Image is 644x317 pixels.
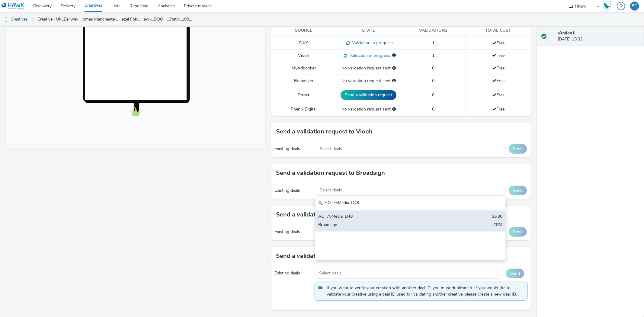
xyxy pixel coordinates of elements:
[392,78,396,84] div: Please select a deal below and click on Send to send a validation request to Broadsign.
[509,144,527,154] button: Send
[392,106,396,112] div: Please select a deal below and click on Send to send a validation request to Phenix Digital.
[339,78,398,84] div: No validation request sent
[492,78,505,84] span: Free
[347,53,390,58] span: Validation in progress
[466,24,531,37] th: Total cost
[506,269,524,278] button: Send
[320,146,345,152] span: Select deals...
[339,106,398,112] div: No validation request sent
[602,1,614,11] a: Hawk Academy
[336,24,401,37] th: State
[492,65,505,71] span: Free
[276,210,392,219] h3: Send a validation request to MyAdbooker
[318,222,440,229] div: Broadsign
[276,168,385,178] h3: Send a validation request to Broadsign
[271,103,336,116] td: Phenix Digital
[432,40,434,46] span: 1
[492,106,505,112] span: Free
[320,188,345,193] span: Select deals...
[493,222,502,229] div: CPM
[432,65,434,71] span: 0
[271,75,336,87] td: Broadsign
[276,251,395,261] h3: Send a validation request to Phenix Digital
[492,53,505,58] span: Free
[271,37,336,50] td: DAX
[319,271,344,276] span: Select deals...
[271,62,336,75] td: MyAdbooker
[274,270,312,276] div: Existing deals
[558,30,575,36] strong: Version 1
[101,19,158,120] img: Advertisement preview
[271,24,336,37] th: Source
[3,17,9,23] img: dooh
[2,2,25,10] img: undefined Logo
[432,106,434,112] span: 0
[276,127,373,136] h3: Send a validation request to Viooh
[327,285,521,297] span: If you want to verify your creation with another deal ID, you must duplicate it. If you would lik...
[432,92,434,98] span: 0
[315,198,505,208] input: Search......
[492,92,505,98] span: Free
[341,90,396,100] button: Send a validation request
[274,229,312,235] div: Existing deals
[271,50,336,62] td: Viooh
[274,187,312,194] div: Existing deals
[318,213,440,220] div: AO_75Media_D48
[432,53,434,58] span: 1
[34,12,195,27] a: Creative : UK_Bellway Homes Manchester_Hazel Fold_Hawk_DOOH_Static_1080x1920_12.09.2025
[632,2,638,11] div: BÖ
[509,227,527,237] button: Send
[274,146,312,152] div: Existing deals
[432,78,434,84] span: 0
[492,40,505,46] span: Free
[602,1,611,11] img: Hawk Academy
[558,30,639,43] div: [DATE] 15:02
[492,213,502,220] div: $6.80
[339,65,398,71] div: No validation request sent
[350,40,393,46] span: Validation in progress
[271,87,336,103] td: Stroer
[509,186,527,195] button: Send
[392,65,396,71] div: Please select a deal below and click on Send to send a validation request to MyAdbooker.
[401,24,466,37] th: Validations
